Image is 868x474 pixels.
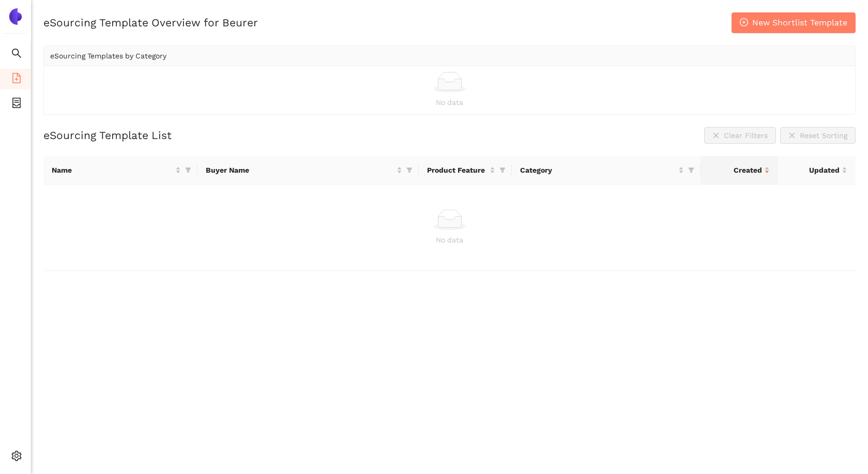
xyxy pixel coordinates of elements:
[406,167,413,173] span: filter
[185,167,191,173] span: filter
[419,156,512,185] th: this column's title is Product Feature,this column is sortable
[43,15,258,30] h2: eSourcing Template Overview for Beurer
[43,156,197,185] th: this column's title is Name,this column is sortable
[499,167,506,173] span: filter
[206,164,395,176] span: Buyer Name
[688,167,694,173] span: filter
[197,156,419,185] th: this column's title is Buyer Name,this column is sortable
[740,18,748,28] span: plus-circle
[512,156,701,185] th: this column's title is Category,this column is sortable
[497,162,508,178] span: filter
[780,127,856,144] button: closeReset Sorting
[778,156,856,185] th: this column's title is Updated,this column is sortable
[7,8,24,25] img: Logo
[11,94,22,115] span: container
[50,52,166,60] span: eSourcing Templates by Category
[52,164,173,176] span: Name
[183,162,193,178] span: filter
[43,128,172,143] h2: eSourcing Template List
[704,127,776,144] button: closeClear Filters
[50,97,849,108] div: No data
[752,16,847,29] span: New Shortlist Template
[520,164,676,176] span: Category
[686,162,696,178] span: filter
[11,69,22,90] span: file-add
[427,164,488,176] span: Product Feature
[11,44,22,65] span: search
[11,447,22,468] span: setting
[52,234,847,246] div: No data
[709,164,762,176] span: Created
[732,12,856,33] button: plus-circleNew Shortlist Template
[786,164,840,176] span: Updated
[404,162,415,178] span: filter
